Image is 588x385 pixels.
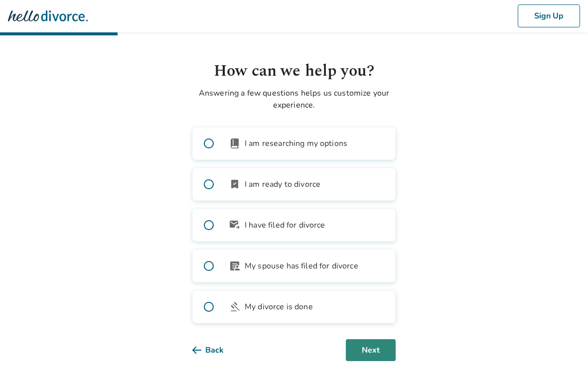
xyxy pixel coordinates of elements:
[192,339,240,361] button: Back
[192,59,396,83] h1: How can we help you?
[245,137,347,149] span: I am researching my options
[346,339,396,361] button: Next
[245,178,320,190] span: I am ready to divorce
[8,6,88,26] img: Hello Divorce Logo
[229,301,241,313] span: gavel
[229,178,241,190] span: bookmark_check
[229,137,241,149] span: book_2
[229,219,241,231] span: outgoing_mail
[245,260,358,272] span: My spouse has filed for divorce
[245,301,313,313] span: My divorce is done
[192,87,396,111] p: Answering a few questions helps us customize your experience.
[538,337,588,385] iframe: Chat Widget
[245,219,325,231] span: I have filed for divorce
[229,260,241,272] span: article_person
[518,4,580,27] button: Sign Up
